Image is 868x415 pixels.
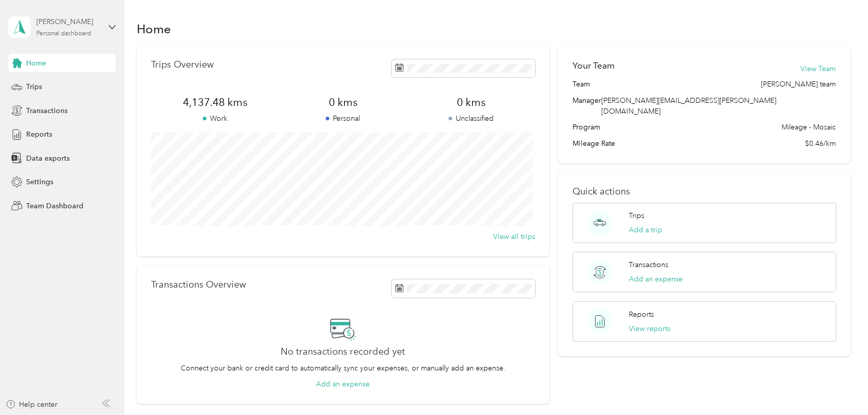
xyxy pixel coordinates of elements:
span: 0 kms [407,95,535,110]
button: Add a trip [629,225,662,235]
button: Add an expense [629,274,683,285]
p: Trips [629,210,644,221]
p: Reports [629,309,654,320]
p: Transactions Overview [151,279,246,290]
h2: Your Team [573,59,615,72]
div: Personal dashboard [36,31,91,37]
h1: Home [137,24,171,34]
span: Manager [573,95,601,117]
span: Settings [26,177,53,187]
span: Trips [26,81,42,92]
p: Trips Overview [151,59,214,70]
p: Connect your bank or credit card to automatically sync your expenses, or manually add an expense. [181,363,505,374]
span: Transactions [26,105,68,116]
span: Program [573,122,600,133]
span: Team [573,79,590,90]
span: Reports [26,129,52,140]
h2: No transactions recorded yet [281,346,405,357]
iframe: Everlance-gr Chat Button Frame [811,358,868,415]
button: Add an expense [316,379,370,389]
p: Transactions [629,259,668,270]
p: Work [151,113,279,124]
span: Mileage - Mosaic [782,122,836,133]
p: Quick actions [573,186,836,197]
button: View Team [801,63,836,74]
span: Mileage Rate [573,138,615,149]
p: Unclassified [407,113,535,124]
button: View all trips [493,231,535,242]
span: Home [26,58,46,69]
span: 4,137.48 kms [151,95,279,110]
span: $0.46/km [806,138,836,149]
span: [PERSON_NAME][EMAIL_ADDRESS][PERSON_NAME][DOMAIN_NAME] [601,96,776,116]
span: [PERSON_NAME] team [761,79,836,90]
span: 0 kms [279,95,407,110]
button: View reports [629,323,670,334]
span: Team Dashboard [26,201,83,211]
div: [PERSON_NAME] [36,16,100,27]
p: Personal [279,113,407,124]
button: Help center [6,399,58,410]
span: Data exports [26,153,70,164]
